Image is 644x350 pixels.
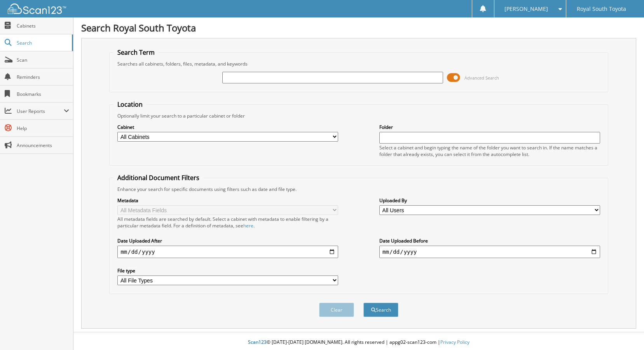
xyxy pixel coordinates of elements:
[379,124,600,130] label: Folder
[17,142,69,149] span: Announcements
[17,23,69,29] span: Cabinets
[17,91,69,97] span: Bookmarks
[577,7,626,11] span: Royal South Toyota
[379,246,600,258] input: end
[17,40,68,46] span: Search
[117,216,338,229] div: All metadata fields are searched by default. Select a cabinet with metadata to enable filtering b...
[17,74,69,80] span: Reminders
[17,108,64,114] span: User Reports
[113,173,203,182] legend: Additional Document Filters
[605,313,644,350] iframe: Chat Widget
[81,21,636,34] h1: Search Royal South Toyota
[379,144,600,158] div: Select a cabinet and begin typing the name of the folder you want to search in. If the name match...
[248,339,267,345] span: Scan123
[117,267,338,274] label: File type
[504,7,548,11] span: [PERSON_NAME]
[363,303,398,317] button: Search
[17,125,69,132] span: Help
[113,61,604,67] div: Searches all cabinets, folders, files, metadata, and keywords
[379,197,600,204] label: Uploaded By
[117,124,338,130] label: Cabinet
[113,113,604,119] div: Optionally limit your search to a particular cabinet or folder
[243,222,253,229] a: here
[379,237,600,244] label: Date Uploaded Before
[113,186,604,192] div: Enhance your search for specific documents using filters such as date and file type.
[113,100,147,109] legend: Location
[319,303,354,317] button: Clear
[464,75,499,81] span: Advanced Search
[117,246,338,258] input: start
[117,237,338,244] label: Date Uploaded After
[440,339,469,345] a: Privacy Policy
[8,3,66,14] img: scan123-logo-white.svg
[17,57,69,63] span: Scan
[117,197,338,204] label: Metadata
[113,48,159,57] legend: Search Term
